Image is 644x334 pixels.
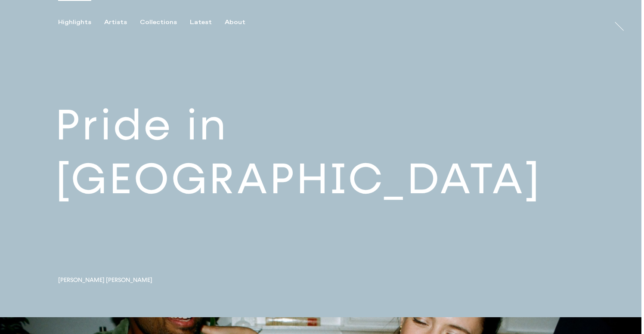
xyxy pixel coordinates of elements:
[225,19,258,26] button: About
[140,19,190,26] button: Collections
[104,19,140,26] button: Artists
[104,19,127,26] div: Artists
[225,19,245,26] div: About
[190,19,212,26] div: Latest
[58,19,91,26] div: Highlights
[190,19,225,26] button: Latest
[58,19,104,26] button: Highlights
[140,19,177,26] div: Collections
